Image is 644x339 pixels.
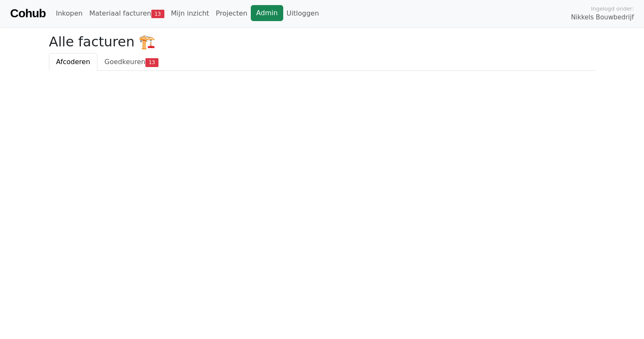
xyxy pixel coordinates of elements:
a: Admin [251,5,283,21]
span: Goedkeuren [105,58,145,66]
span: Nikkels Bouwbedrijf [571,13,634,22]
a: Uitloggen [283,5,322,22]
a: Materiaal facturen13 [86,5,168,22]
a: Inkopen [52,5,86,22]
a: Projecten [212,5,251,22]
a: Goedkeuren13 [97,53,166,71]
h2: Alle facturen 🏗️ [49,34,595,50]
span: 13 [151,10,164,18]
a: Afcoderen [49,53,97,71]
span: 13 [145,58,158,67]
a: Cohub [10,3,46,24]
a: Mijn inzicht [168,5,213,22]
span: Ingelogd onder: [591,5,634,13]
span: Afcoderen [56,58,90,66]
